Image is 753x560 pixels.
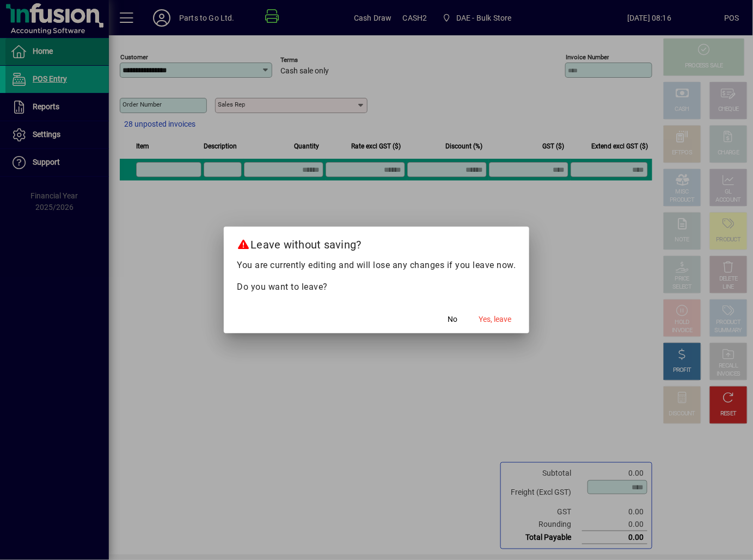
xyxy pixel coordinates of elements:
p: You are currently editing and will lose any changes if you leave now. [237,259,516,272]
button: Yes, leave [475,309,516,329]
p: Do you want to leave? [237,281,516,294]
h2: Leave without saving? [224,227,529,258]
span: No [448,314,458,325]
button: No [436,309,470,329]
span: Yes, leave [479,314,512,325]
